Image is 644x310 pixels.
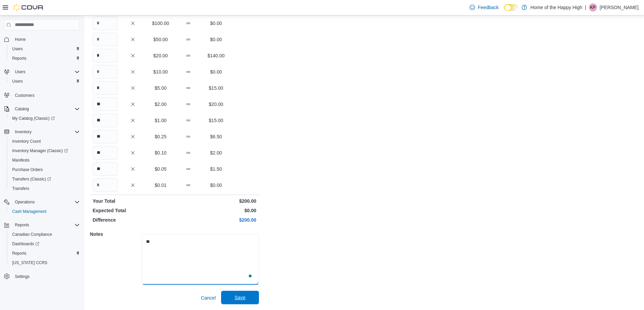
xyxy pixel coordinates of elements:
button: Catalog [1,104,82,114]
p: Expected Total [93,207,173,214]
button: Reports [1,220,82,230]
span: Manifests [9,156,80,164]
span: Cancel [201,294,216,301]
span: Transfers [12,186,29,191]
input: Dark Mode [504,4,518,11]
span: Settings [12,272,80,281]
img: Cova [14,4,44,11]
button: Transfers [7,184,82,193]
p: [PERSON_NAME] [600,3,639,11]
span: Dashboards [9,240,80,248]
a: Reports [9,249,29,257]
a: Cash Management [9,207,49,216]
button: Canadian Compliance [7,230,82,239]
span: Dashboards [12,241,39,247]
a: Users [9,45,25,53]
a: Dashboards [7,239,82,249]
span: Washington CCRS [9,259,80,267]
span: Reports [9,249,80,257]
p: $200.00 [176,217,256,223]
p: Home of the Happy High [530,3,582,11]
span: My Catalog (Classic) [9,114,80,122]
button: Users [7,44,82,54]
a: Feedback [467,1,501,14]
a: [US_STATE] CCRS [9,259,50,267]
span: Users [15,69,25,75]
p: $15.00 [204,117,229,124]
div: Khushboo Patel [589,3,597,11]
p: Your Total [93,198,173,204]
a: Reports [9,54,29,62]
a: Transfers (Classic) [9,175,54,183]
span: Inventory [12,128,80,136]
span: Catalog [15,106,29,112]
textarea: To enrich screen reader interactions, please activate Accessibility in Grammarly extension settings [142,234,259,285]
span: Customers [15,93,34,98]
span: Catalog [12,105,80,113]
span: Reports [12,221,80,229]
p: $1.00 [148,117,173,124]
button: Users [12,68,28,76]
p: $0.00 [204,182,229,189]
a: Transfers [9,185,32,193]
a: Inventory Manager (Classic) [7,146,82,156]
span: Inventory Manager (Classic) [9,147,80,155]
span: Users [12,79,23,84]
button: Operations [12,198,38,206]
button: Purchase Orders [7,165,82,174]
button: [US_STATE] CCRS [7,258,82,267]
p: $20.00 [148,52,173,59]
a: Home [12,35,28,44]
span: Reports [12,56,26,61]
span: Transfers [9,185,80,193]
input: Quantity [93,65,118,79]
button: Operations [1,197,82,207]
p: $200.00 [176,198,256,204]
span: Transfers (Classic) [12,176,51,182]
a: Purchase Orders [9,166,46,174]
span: Feedback [478,4,498,11]
a: Manifests [9,156,32,164]
span: Reports [15,222,29,228]
span: Inventory Count [9,137,80,145]
span: Inventory [15,129,31,135]
span: Canadian Compliance [12,232,52,237]
input: Quantity [93,17,118,30]
span: My Catalog (Classic) [12,116,55,121]
a: Customers [12,91,37,100]
span: Purchase Orders [12,167,43,172]
p: $50.00 [148,36,173,43]
a: Transfers (Classic) [7,174,82,184]
a: Settings [12,273,32,281]
button: Inventory [12,128,34,136]
span: Canadian Compliance [9,230,80,238]
p: | [585,3,586,11]
span: Inventory Manager (Classic) [12,148,68,153]
button: Settings [1,272,82,281]
a: Inventory Manager (Classic) [9,147,71,155]
p: $0.00 [204,36,229,43]
input: Quantity [93,162,118,176]
button: Reports [7,54,82,63]
span: Reports [9,54,80,62]
span: Home [15,37,26,42]
input: Quantity [93,130,118,143]
input: Quantity [93,81,118,95]
span: Transfers (Classic) [9,175,80,183]
p: $15.00 [204,85,229,91]
span: Reports [12,251,26,256]
input: Quantity [93,114,118,127]
p: $0.10 [148,149,173,156]
input: Quantity [93,146,118,160]
p: $2.00 [204,149,229,156]
span: Purchase Orders [9,166,80,174]
p: $0.00 [176,207,256,214]
button: Cash Management [7,207,82,216]
span: [US_STATE] CCRS [12,260,47,265]
button: Customers [1,90,82,100]
p: $0.00 [204,20,229,27]
button: Catalog [12,105,31,113]
p: $0.25 [148,133,173,140]
span: Users [12,68,80,76]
